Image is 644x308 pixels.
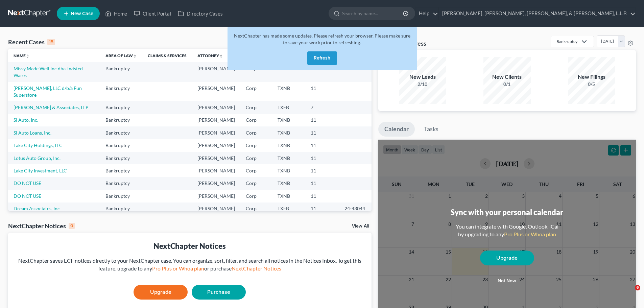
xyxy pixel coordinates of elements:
[240,139,272,151] td: Corp
[439,7,636,20] a: [PERSON_NAME], [PERSON_NAME], [PERSON_NAME], & [PERSON_NAME], L.L.P.
[399,73,446,81] div: New Leads
[14,206,60,211] a: Dream Associates, Inc
[568,73,615,81] div: New Filings
[192,203,240,215] td: [PERSON_NAME]
[14,142,63,148] a: Lake City Holdings, LLC
[378,122,415,137] a: Calendar
[14,130,51,136] a: SI Auto Loans, Inc.
[100,164,142,177] td: Bankruptcy
[480,274,534,288] button: Not now
[418,122,445,137] a: Tasks
[635,285,640,290] span: 6
[240,164,272,177] td: Corp
[100,152,142,164] td: Bankruptcy
[240,177,272,190] td: Corp
[100,139,142,151] td: Bankruptcy
[192,114,240,126] td: [PERSON_NAME]
[352,224,369,229] a: View All
[192,82,240,101] td: [PERSON_NAME]
[192,62,240,81] td: [PERSON_NAME]
[621,285,637,301] iframe: Intercom live chat
[272,82,305,101] td: TXNB
[192,152,240,164] td: [PERSON_NAME]
[102,7,130,20] a: Home
[100,82,142,101] td: Bankruptcy
[272,101,305,114] td: TXEB
[305,139,339,151] td: 11
[100,101,142,114] td: Bankruptcy
[305,82,339,101] td: 11
[14,85,82,98] a: [PERSON_NAME], LLC d/b/a Fun Superstore
[305,152,339,164] td: 11
[14,257,366,273] div: NextChapter saves ECF notices directly to your NextChapter case. You can organize, sort, filter, ...
[100,62,142,81] td: Bankruptcy
[134,285,188,300] a: Upgrade
[14,155,61,161] a: Lotus Auto Group, Inc.
[14,180,41,186] a: DO NOT USE
[305,164,339,177] td: 11
[272,177,305,190] td: TXNB
[105,53,137,58] a: Area of Lawunfold_more
[305,126,339,139] td: 11
[142,49,192,62] th: Claims & Services
[192,126,240,139] td: [PERSON_NAME]
[339,203,372,215] td: 24-43044
[272,152,305,164] td: TXNB
[192,139,240,151] td: [PERSON_NAME]
[100,190,142,202] td: Bankruptcy
[342,7,404,20] input: Search by name...
[219,54,223,58] i: unfold_more
[272,126,305,139] td: TXNB
[240,203,272,215] td: Corp
[14,117,38,123] a: SI Auto, Inc.
[568,81,615,88] div: 0/5
[240,101,272,114] td: Corp
[232,265,281,271] a: NextChapter Notices
[133,54,137,58] i: unfold_more
[305,101,339,114] td: 7
[307,51,337,65] button: Refresh
[14,53,30,58] a: Nameunfold_more
[14,241,366,251] div: NextChapter Notices
[399,81,446,88] div: 2/10
[192,101,240,114] td: [PERSON_NAME]
[305,114,339,126] td: 11
[192,177,240,190] td: [PERSON_NAME]
[192,190,240,202] td: [PERSON_NAME]
[8,38,55,46] div: Recent Cases
[272,139,305,151] td: TXNB
[483,73,531,81] div: New Clients
[197,53,223,58] a: Attorneyunfold_more
[240,82,272,101] td: Corp
[240,152,272,164] td: Corp
[152,265,204,271] a: Pro Plus or Whoa plan
[192,164,240,177] td: [PERSON_NAME]
[451,207,563,217] div: Sync with your personal calendar
[240,126,272,139] td: Corp
[305,190,339,202] td: 11
[14,66,83,78] a: Missy Made Well Inc dba Twisted Wares
[47,39,55,45] div: 15
[272,190,305,202] td: TXNB
[504,231,556,237] a: Pro Plus or Whoa plan
[8,222,75,230] div: NextChapter Notices
[272,203,305,215] td: TXEB
[480,251,534,265] a: Upgrade
[14,193,41,199] a: DO NOT USE
[415,7,438,20] a: Help
[305,203,339,215] td: 11
[234,33,410,45] span: NextChapter has made some updates. Please refresh your browser. Please make sure to save your wor...
[130,7,174,20] a: Client Portal
[69,223,75,229] div: 0
[100,203,142,215] td: Bankruptcy
[453,223,561,238] div: You can integrate with Google, Outlook, iCal by upgrading to any
[240,190,272,202] td: Corp
[174,7,226,20] a: Directory Cases
[272,114,305,126] td: TXNB
[240,114,272,126] td: Corp
[100,114,142,126] td: Bankruptcy
[100,126,142,139] td: Bankruptcy
[14,168,67,173] a: Lake City Investment, LLC
[71,11,93,16] span: New Case
[483,81,531,88] div: 0/1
